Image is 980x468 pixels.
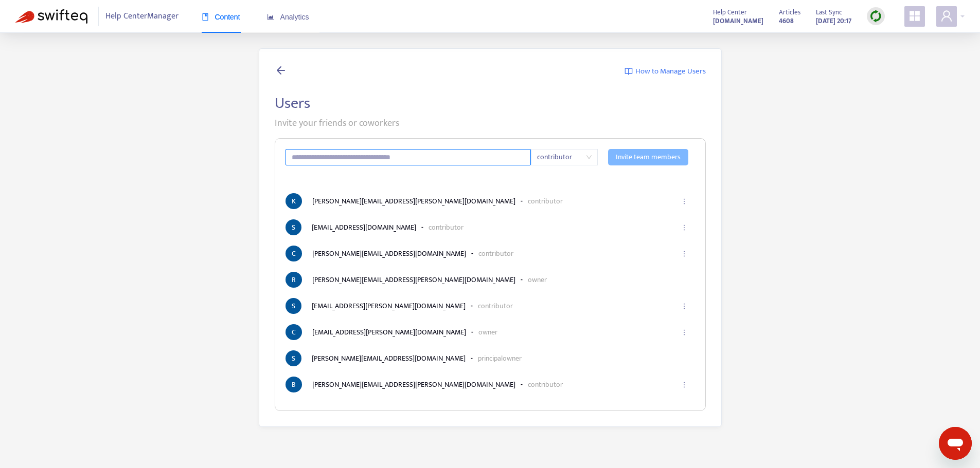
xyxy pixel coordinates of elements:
[713,15,763,27] a: [DOMAIN_NAME]
[681,224,688,231] span: ellipsis
[286,298,695,314] li: [EMAIL_ADDRESS][PERSON_NAME][DOMAIN_NAME]
[286,272,695,288] li: [PERSON_NAME][EMAIL_ADDRESS][PERSON_NAME][DOMAIN_NAME]
[275,94,706,113] h2: Users
[528,196,563,207] p: contributor
[779,15,794,27] strong: 4608
[675,373,692,396] button: ellipsis
[267,13,274,21] span: area-chart
[681,198,688,205] span: ellipsis
[625,64,706,79] a: How to Manage Users
[286,219,695,235] li: [EMAIL_ADDRESS][DOMAIN_NAME]
[675,321,692,344] button: ellipsis
[421,222,423,233] b: -
[908,10,921,22] span: appstore
[681,329,688,336] span: ellipsis
[286,377,695,392] li: [PERSON_NAME][EMAIL_ADDRESS][PERSON_NAME][DOMAIN_NAME]
[779,7,800,18] span: Articles
[286,298,301,314] span: S
[286,350,301,366] span: S
[528,274,547,285] p: owner
[429,222,464,233] p: contributor
[286,350,695,366] li: [PERSON_NAME][EMAIL_ADDRESS][DOMAIN_NAME]
[521,196,523,207] b: -
[471,301,473,311] b: -
[940,10,953,22] span: user
[267,13,309,21] span: Analytics
[521,379,523,390] b: -
[286,377,302,392] span: B
[681,303,688,310] span: ellipsis
[675,216,692,239] button: ellipsis
[635,66,706,78] span: How to Manage Users
[286,272,302,288] span: R
[286,246,695,261] li: [PERSON_NAME][EMAIL_ADDRESS][DOMAIN_NAME]
[286,193,302,209] span: K
[939,427,972,460] iframe: Button to launch messaging window
[537,149,592,165] span: contributor
[869,10,882,23] img: sync.dc5367851b00ba804db3.png
[15,9,87,24] img: Swifteq
[675,242,692,265] button: ellipsis
[202,13,240,21] span: Content
[471,248,473,259] b: -
[478,248,513,259] p: contributor
[713,15,763,27] strong: [DOMAIN_NAME]
[675,295,692,317] button: ellipsis
[286,219,301,235] span: S
[521,274,523,285] b: -
[286,246,302,261] span: C
[608,149,688,165] button: Invite team members
[202,13,209,21] span: book
[625,67,633,76] img: image-link
[105,7,179,26] span: Help Center Manager
[816,7,842,18] span: Last Sync
[816,15,851,27] strong: [DATE] 20:17
[675,190,692,213] button: ellipsis
[471,327,473,338] b: -
[286,324,695,340] li: [EMAIL_ADDRESS][PERSON_NAME][DOMAIN_NAME]
[286,324,302,340] span: C
[528,379,563,390] p: contributor
[286,193,695,209] li: [PERSON_NAME][EMAIL_ADDRESS][PERSON_NAME][DOMAIN_NAME]
[478,301,513,311] p: contributor
[478,353,522,364] p: principal owner
[275,117,706,130] p: Invite your friends or coworkers
[478,327,497,338] p: owner
[681,381,688,388] span: ellipsis
[681,250,688,257] span: ellipsis
[471,353,473,364] b: -
[713,7,747,18] span: Help Center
